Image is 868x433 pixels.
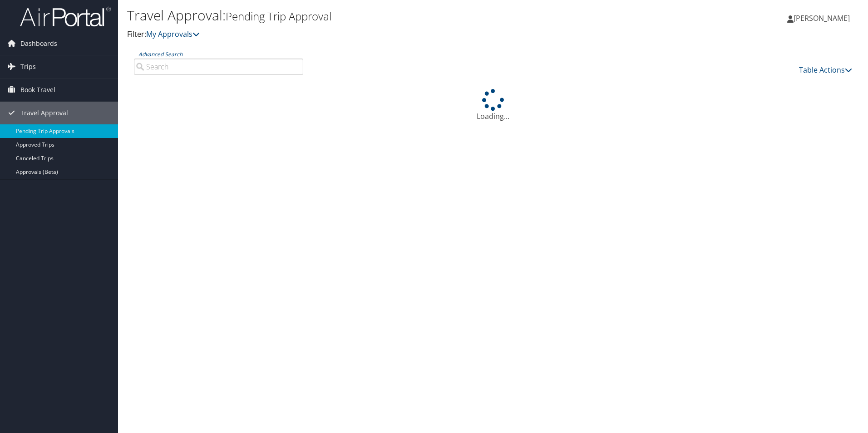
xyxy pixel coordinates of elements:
span: Trips [20,55,36,78]
span: Dashboards [20,32,57,55]
h1: Travel Approval: [127,6,615,25]
span: Book Travel [20,79,55,101]
small: Pending Trip Approval [226,9,331,24]
span: [PERSON_NAME] [794,13,850,23]
span: Travel Approval [20,102,68,124]
a: Table Actions [799,65,852,75]
input: Advanced Search [134,59,303,75]
a: Advanced Search [138,50,182,58]
a: My Approvals [146,29,200,39]
a: [PERSON_NAME] [787,5,859,32]
p: Filter: [127,29,615,40]
div: Loading... [127,89,859,122]
img: airportal-logo.png [20,6,111,27]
